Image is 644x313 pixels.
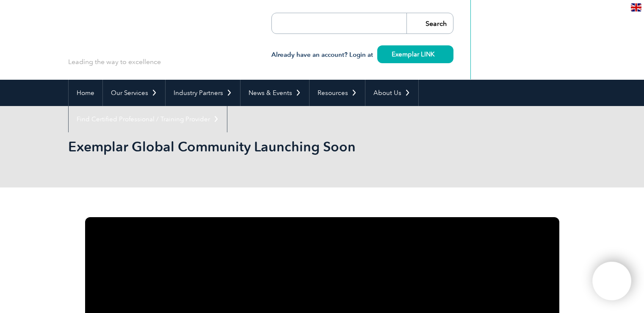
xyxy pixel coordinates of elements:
input: Search [406,13,453,34]
a: Our Services [103,80,165,106]
p: Leading the way to excellence [68,57,161,67]
a: Resources [310,80,365,106]
a: Find Certified Professional / Training Provider [69,106,227,132]
img: svg+xml;nitro-empty-id=MzUxOjIzMg==-1;base64,PHN2ZyB2aWV3Qm94PSIwIDAgMTEgMTEiIHdpZHRoPSIxMSIgaGVp... [434,52,439,56]
h3: Already have an account? Login at [271,50,453,60]
img: en [631,3,641,11]
a: Home [69,80,102,106]
a: Industry Partners [166,80,240,106]
h2: Exemplar Global Community Launching Soon [68,140,424,154]
img: svg+xml;nitro-empty-id=MTMzODoxMTY=-1;base64,PHN2ZyB2aWV3Qm94PSIwIDAgNDAwIDQwMCIgd2lkdGg9IjQwMCIg... [601,271,622,292]
a: News & Events [240,80,309,106]
a: Exemplar LINK [377,45,453,63]
a: About Us [365,80,418,106]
